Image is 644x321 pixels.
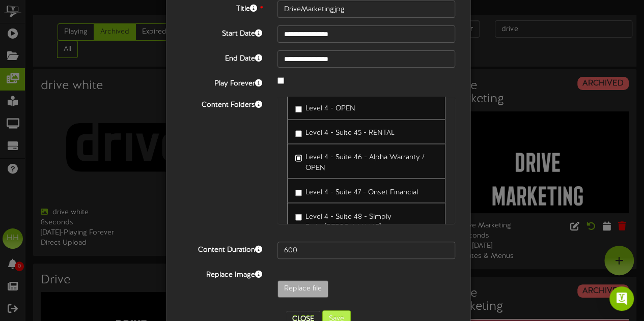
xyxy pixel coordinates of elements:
[174,1,270,14] label: Title
[609,286,634,311] div: Open Intercom Messenger
[277,1,455,18] input: Title
[295,106,302,112] input: Level 4 - OPEN
[305,154,425,171] span: Level 4 - Suite 46 - Alpha Warranty / OPEN
[295,130,302,137] input: Level 4 - Suite 45 - RENTAL
[174,242,270,255] label: Content Duration
[174,75,270,89] label: Play Forever
[305,213,391,241] span: Level 4 - Suite 48 - Simply Right/[PERSON_NAME] + [PERSON_NAME]
[174,267,270,280] label: Replace Image
[305,105,355,112] span: Level 4 - OPEN
[174,97,270,110] label: Content Folders
[295,214,302,220] input: Level 4 - Suite 48 - Simply Right/[PERSON_NAME] + [PERSON_NAME]
[174,25,270,39] label: Start Date
[305,129,395,137] span: Level 4 - Suite 45 - RENTAL
[295,155,302,161] input: Level 4 - Suite 46 - Alpha Warranty / OPEN
[277,242,455,259] input: 15
[174,50,270,64] label: End Date
[295,189,302,196] input: Level 4 - Suite 47 - Onset Financial
[305,188,418,196] span: Level 4 - Suite 47 - Onset Financial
